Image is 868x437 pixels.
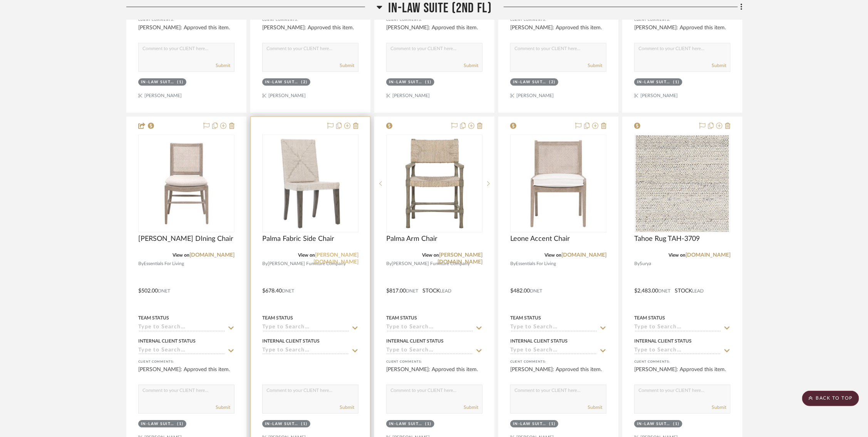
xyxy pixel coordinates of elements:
div: Internal Client Status [138,338,196,345]
div: [PERSON_NAME]: Approved this item. [634,24,731,39]
div: [PERSON_NAME]: Approved this item. [138,366,235,381]
button: Submit [588,62,602,69]
a: [PERSON_NAME][DOMAIN_NAME] [437,252,483,265]
input: Type to Search… [510,324,597,331]
div: (2) [550,79,556,85]
img: Tahoe Rug TAH-3709 [636,135,729,232]
input: Type to Search… [386,347,473,355]
button: Submit [712,62,726,69]
button: Submit [464,62,478,69]
div: (1) [426,421,432,427]
button: Submit [464,404,478,411]
span: View on [298,253,315,257]
div: [PERSON_NAME]: Approved this item. [510,366,607,381]
div: In-Law Suite (2nd FL) [141,421,176,427]
a: [DOMAIN_NAME] [189,252,235,258]
div: In-Law Suite (2nd FL) [389,79,424,85]
div: [PERSON_NAME]: Approved this item. [634,366,731,381]
div: Team Status [386,314,417,321]
a: [PERSON_NAME][DOMAIN_NAME] [313,252,359,265]
div: [PERSON_NAME]: Approved this item. [386,24,483,39]
button: Submit [216,62,230,69]
button: Submit [340,404,354,411]
span: By [386,260,392,267]
input: Type to Search… [386,324,473,331]
div: Team Status [138,314,169,321]
div: Team Status [634,314,665,321]
span: View on [545,253,561,257]
input: Type to Search… [510,347,597,355]
img: Leone Accent Chair [511,136,606,231]
div: In-Law Suite (2nd FL) [389,421,424,427]
span: View on [669,253,685,257]
div: In-Law Suite (2nd FL) [513,421,548,427]
input: Type to Search… [138,324,225,331]
img: Palma Arm Chair [387,136,482,231]
div: In-Law Suite (2nd FL) [637,79,672,85]
span: Essentials For Living [144,260,184,267]
div: In-Law Suite (2nd FL) [265,79,300,85]
input: Type to Search… [138,347,225,355]
span: Surya [640,260,651,267]
div: (1) [426,79,432,85]
div: Team Status [262,314,293,321]
input: Type to Search… [262,347,349,355]
div: (1) [674,421,680,427]
input: Type to Search… [634,347,721,355]
a: [DOMAIN_NAME] [685,252,731,258]
span: Essentials For Living [516,260,556,267]
input: Type to Search… [634,324,721,331]
span: By [262,260,268,267]
div: (1) [178,421,184,427]
div: (2) [302,79,308,85]
span: View on [173,253,189,257]
div: (1) [302,421,308,427]
div: Internal Client Status [510,338,568,345]
input: Type to Search… [262,324,349,331]
span: [PERSON_NAME] DIning Chair [138,235,233,243]
div: Team Status [510,314,541,321]
span: [PERSON_NAME] Furniture Company [268,260,346,267]
div: In-Law Suite (2nd FL) [141,79,176,85]
div: [PERSON_NAME]: Approved this item. [386,366,483,381]
scroll-to-top-button: BACK TO TOP [802,391,859,406]
div: 0 [139,135,234,232]
div: [PERSON_NAME]: Approved this item. [262,24,359,39]
div: Internal Client Status [634,338,692,345]
span: View on [422,253,439,257]
span: Leone Accent Chair [510,235,570,243]
span: By [138,260,144,267]
span: By [510,260,516,267]
img: Palma Fabric Side Chair [263,136,358,231]
div: (1) [550,421,556,427]
div: In-Law Suite (2nd FL) [637,421,672,427]
span: By [634,260,640,267]
div: In-Law Suite (2nd FL) [513,79,548,85]
div: [PERSON_NAME]: Approved this item. [138,24,235,39]
button: Submit [588,404,602,411]
img: Blume DIning Chair [139,136,234,231]
div: In-Law Suite (2nd FL) [265,421,300,427]
span: Palma Fabric Side Chair [262,235,334,243]
div: [PERSON_NAME]: Approved this item. [510,24,607,39]
div: Internal Client Status [386,338,444,345]
span: Palma Arm Chair [386,235,437,243]
div: Internal Client Status [262,338,320,345]
div: 0 [263,135,358,232]
div: (1) [674,79,680,85]
span: Tahoe Rug TAH-3709 [634,235,700,243]
span: [PERSON_NAME] Furniture Company [392,260,470,267]
div: (1) [178,79,184,85]
button: Submit [712,404,726,411]
button: Submit [340,62,354,69]
button: Submit [216,404,230,411]
a: [DOMAIN_NAME] [561,252,607,258]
